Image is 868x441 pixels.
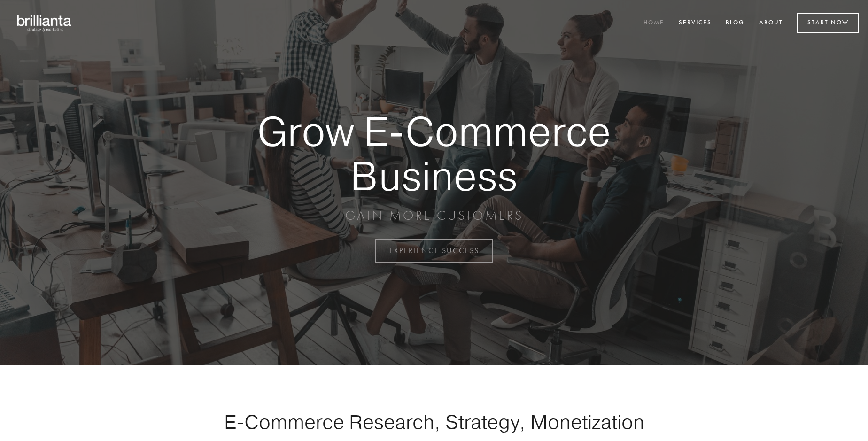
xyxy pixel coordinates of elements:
a: Blog [720,15,751,31]
a: Home [637,15,670,31]
img: brillianta - research, strategy, marketing [9,9,80,37]
p: GAIN MORE CUSTOMERS [225,207,643,224]
a: EXPERIENCE SUCCESS [375,239,493,263]
h1: E-Commerce Research, Strategy, Monetization [194,410,674,433]
a: Services [673,15,718,31]
a: Start Now [797,13,859,33]
strong: Grow E-Commerce Business [225,109,643,198]
a: About [753,15,789,31]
